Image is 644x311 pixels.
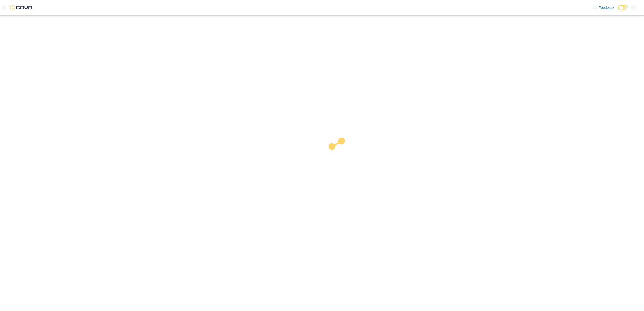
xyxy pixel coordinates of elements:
span: Dark Mode [618,10,618,11]
a: Feedback [591,3,616,13]
input: Dark Mode [618,5,629,10]
img: Cova [10,5,33,10]
img: cova-loader [322,134,360,172]
span: Feedback [599,5,614,10]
